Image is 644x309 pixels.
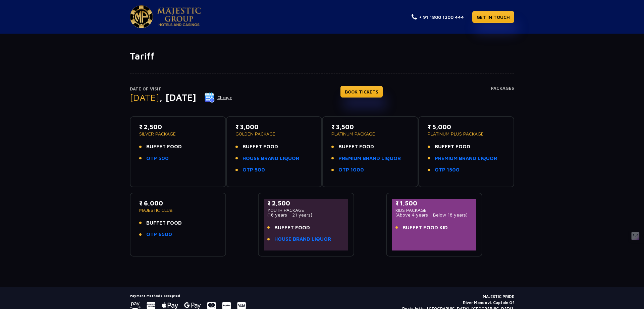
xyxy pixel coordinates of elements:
[274,224,310,232] span: BUFFET FOOD
[130,5,153,28] img: Majestic Pride
[472,11,514,23] a: GET IN TOUCH
[267,208,345,213] p: YOUTH PACKAGE
[338,143,374,151] span: BUFFET FOOD
[412,13,464,21] a: + 91 1800 1200 444
[130,86,232,92] p: Date of Visit
[130,294,246,298] h5: Payment Methods accepted
[146,155,169,162] a: OTP 500
[243,143,278,151] span: BUFFET FOOD
[139,122,217,131] p: ₹ 2,500
[395,199,473,208] p: ₹ 1,500
[435,143,470,151] span: BUFFET FOOD
[235,131,313,136] p: GOLDEN PACKAGE
[331,122,409,131] p: ₹ 3,500
[395,208,473,213] p: KIDS PACKAGE
[243,155,299,162] a: HOUSE BRAND LIQUOR
[146,231,172,238] a: OTP 6500
[274,235,331,243] a: HOUSE BRAND LIQUOR
[331,131,409,136] p: PLATINUM PACKAGE
[146,219,182,227] span: BUFFET FOOD
[395,213,473,217] p: (Above 4 years - Below 18 years)
[491,86,514,110] h4: Packages
[146,143,182,151] span: BUFFET FOOD
[204,92,232,103] button: Change
[139,208,217,213] p: MAJESTIC CLUB
[428,131,505,136] p: PLATINUM PLUS PACKAGE
[340,86,383,98] a: BOOK TICKETS
[130,50,514,62] h1: Tariff
[402,224,448,232] span: BUFFET FOOD KID
[159,92,196,103] span: , [DATE]
[139,199,217,208] p: ₹ 6,000
[139,131,217,136] p: SILVER PACKAGE
[243,166,265,174] a: OTP 500
[267,199,345,208] p: ₹ 2,500
[428,122,505,131] p: ₹ 5,000
[338,166,364,174] a: OTP 1000
[267,213,345,217] p: (18 years - 21 years)
[435,155,497,162] a: PREMIUM BRAND LIQUOR
[338,155,401,162] a: PREMIUM BRAND LIQUOR
[235,122,313,131] p: ₹ 3,000
[435,166,460,174] a: OTP 1500
[130,92,159,103] span: [DATE]
[157,7,201,26] img: Majestic Pride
